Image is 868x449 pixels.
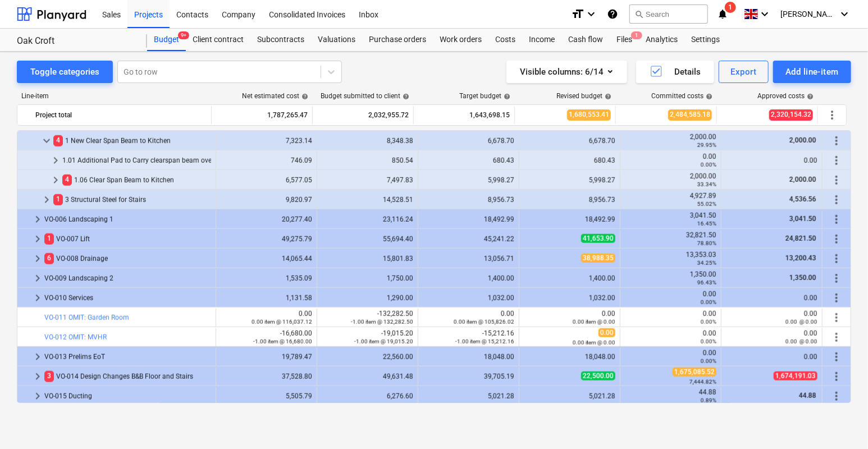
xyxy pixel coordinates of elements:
div: 850.54 [322,157,413,164]
div: VO-014 Design Changes B&B Floor and Stairs [44,368,211,386]
small: -1.00 item @ 132,282.50 [351,319,413,325]
span: 13,200.43 [784,254,817,262]
div: 0.00 [726,294,817,302]
span: More actions [830,193,843,207]
div: VO-010 Services [44,289,211,307]
div: 1,400.00 [524,274,615,282]
div: Line-item [17,92,212,100]
i: notifications [717,7,728,21]
span: keyboard_arrow_right [49,173,62,187]
span: 1,675,085.52 [673,368,716,377]
div: 1,535.09 [221,274,312,282]
span: help [400,93,409,100]
span: More actions [825,108,839,122]
span: keyboard_arrow_right [31,252,44,265]
div: 0.00 [726,329,817,345]
div: 0.00 [726,310,817,326]
span: More actions [830,154,843,167]
span: keyboard_arrow_right [31,291,44,305]
a: Valuations [311,29,362,51]
div: VO-009 Landscaping 2 [44,269,211,287]
a: Purchase orders [362,29,433,51]
div: 0.00 [625,153,716,168]
a: Cash flow [561,29,610,51]
span: 4,536.56 [788,195,817,203]
div: Budget submitted to client [321,92,409,100]
div: 49,631.48 [322,373,413,381]
span: 6 [44,253,54,264]
div: Revised budget [556,92,611,100]
span: keyboard_arrow_right [31,232,44,246]
div: 8,956.73 [423,196,514,204]
i: keyboard_arrow_down [584,7,598,21]
span: 3,041.50 [788,215,817,223]
div: Income [522,29,561,51]
div: 7,323.14 [221,137,312,145]
div: 0.00 [423,310,514,326]
a: Budget9+ [147,29,186,51]
div: 6,276.60 [322,392,413,400]
span: More actions [830,370,843,383]
small: 33.34% [697,181,716,187]
div: 0.00 [524,310,615,326]
div: 15,801.83 [322,255,413,263]
small: 0.00% [701,162,716,168]
div: 0.00 [625,290,716,306]
span: help [703,93,712,100]
span: 24,821.50 [784,235,817,242]
div: 1,643,698.15 [418,106,510,124]
span: More actions [830,331,843,344]
div: 3 Structural Steel for Stairs [53,191,211,209]
span: keyboard_arrow_right [40,193,53,207]
div: Budget [147,29,186,51]
div: Client contract [186,29,250,51]
small: 96.43% [697,280,716,286]
div: -16,680.00 [221,329,312,345]
div: Approved costs [757,92,814,100]
span: 3 [44,371,54,382]
div: Toggle categories [30,65,99,79]
span: More actions [830,350,843,364]
i: keyboard_arrow_down [758,7,771,21]
div: 5,998.27 [524,176,615,184]
div: Export [731,65,757,79]
div: 4,927.89 [625,192,716,208]
small: -1.00 item @ 15,212.16 [455,338,514,345]
div: -132,282.50 [322,310,413,326]
div: 2,032,955.72 [317,106,409,124]
span: 22,500.00 [581,372,615,381]
div: 18,492.99 [524,216,615,223]
span: 1 [725,2,736,13]
small: 0.00% [701,358,716,364]
span: 38,988.35 [581,254,615,263]
button: Export [719,61,769,83]
div: 23,116.24 [322,216,413,223]
div: 1.01 Additional Pad to Carry clearspan beam over Kitchen [62,152,211,169]
small: 0.00 item @ 0.00 [573,340,615,346]
span: 2,000.00 [788,176,817,184]
div: Target budget [459,92,510,100]
div: -19,015.20 [322,329,413,345]
span: More actions [830,272,843,285]
div: 8,348.38 [322,137,413,145]
a: VO-011 OMIT: Garden Room [44,314,129,322]
div: 1 New Clear Span Beam to Kitchen [53,132,211,150]
div: 2,000.00 [625,133,716,149]
span: keyboard_arrow_down [40,134,53,148]
div: 0.00 [625,310,716,326]
div: Subcontracts [250,29,311,51]
span: More actions [830,390,843,403]
div: 5,505.79 [221,392,312,400]
small: 0.89% [701,397,716,404]
div: 37,528.80 [221,373,312,381]
div: 1,032.00 [423,294,514,302]
small: 78.80% [697,240,716,246]
div: VO-008 Drainage [44,250,211,268]
span: 2,000.00 [788,136,817,144]
div: 680.43 [423,157,514,164]
div: 6,678.70 [524,137,615,145]
div: 1,131.58 [221,294,312,302]
div: Details [650,65,701,79]
div: 18,048.00 [524,353,615,361]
